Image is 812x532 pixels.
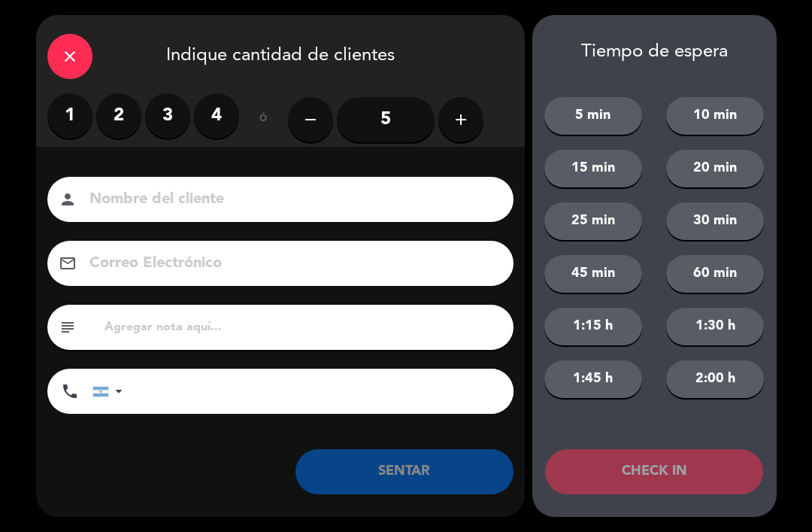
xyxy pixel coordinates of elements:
div: Tiempo de espera [532,41,777,63]
button: 1:30 h [666,308,764,345]
button: 1:45 h [544,360,642,398]
button: 25 min [544,202,642,240]
label: 4 [194,93,239,138]
input: Correo Electrónico [88,251,494,277]
i: close [61,47,79,65]
button: 1:15 h [544,308,642,345]
div: Indique cantidad de clientes [36,15,525,93]
button: 20 min [666,150,764,187]
button: SENTAR [295,449,514,494]
label: 3 [145,93,190,138]
input: Agregar nota aquí... [103,317,502,338]
button: 2:00 h [666,360,764,398]
button: 15 min [544,150,642,187]
i: email [59,254,77,272]
button: 60 min [666,255,764,293]
button: 10 min [666,97,764,135]
i: phone [61,382,79,400]
button: 45 min [544,255,642,293]
button: CHECK IN [545,449,763,494]
button: remove [288,97,333,142]
div: ó [239,93,288,146]
i: subject [59,318,77,336]
button: 30 min [666,202,764,240]
button: 5 min [544,97,642,135]
i: person [59,190,77,208]
i: remove [301,111,320,129]
label: 2 [96,93,141,138]
i: add [452,111,470,129]
div: Argentina: +54 [93,369,128,413]
input: Nombre del cliente [88,187,494,213]
label: 1 [47,93,92,138]
button: add [438,97,483,142]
